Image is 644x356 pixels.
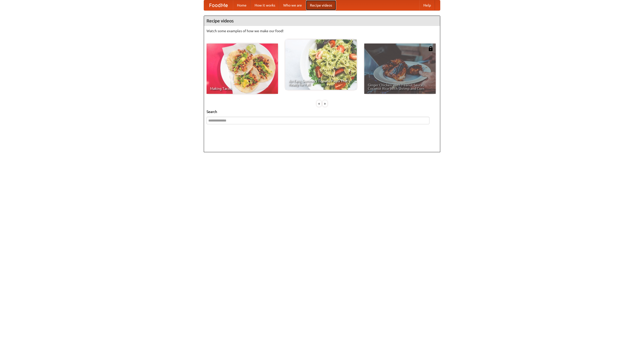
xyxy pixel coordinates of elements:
a: Help [419,0,435,10]
a: Making Tacos [207,44,278,94]
h5: Search [207,109,437,114]
a: An Easy, Summery Tomato Pasta That's Ready for Fall [285,39,357,90]
p: Watch some examples of how we make our food! [207,28,437,33]
span: An Easy, Summery Tomato Pasta That's Ready for Fall [289,79,353,86]
h4: Recipe videos [204,16,440,26]
a: Home [233,0,251,10]
a: FoodMe [204,0,233,10]
img: 483408.png [428,46,433,51]
span: Making Tacos [210,87,274,90]
div: » [323,100,327,107]
a: Recipe videos [306,0,336,10]
a: Who we are [279,0,306,10]
a: How it works [251,0,279,10]
div: « [317,100,321,107]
